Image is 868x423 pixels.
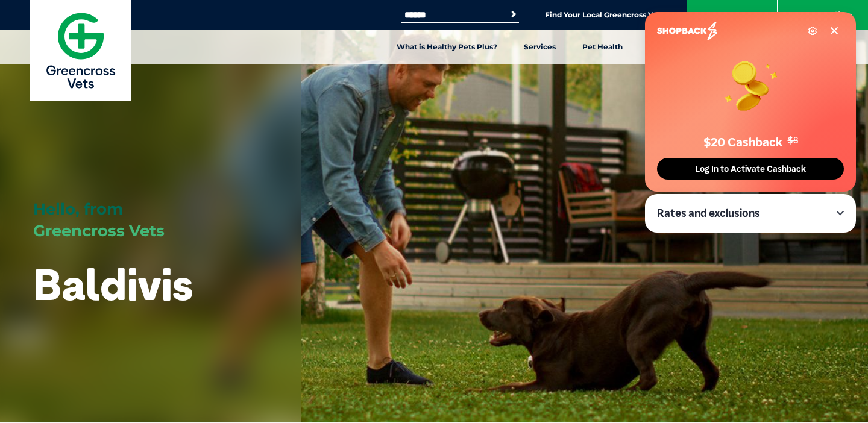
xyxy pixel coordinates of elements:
[508,8,520,20] button: Search
[545,10,661,20] a: Find Your Local Greencross Vet
[511,30,569,64] a: Services
[569,30,636,64] a: Pet Health
[33,199,123,219] span: Hello, from
[636,30,706,64] a: Pet Articles
[383,30,511,64] a: What is Healthy Pets Plus?
[33,260,193,308] h1: Baldivis
[33,221,165,240] span: Greencross Vets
